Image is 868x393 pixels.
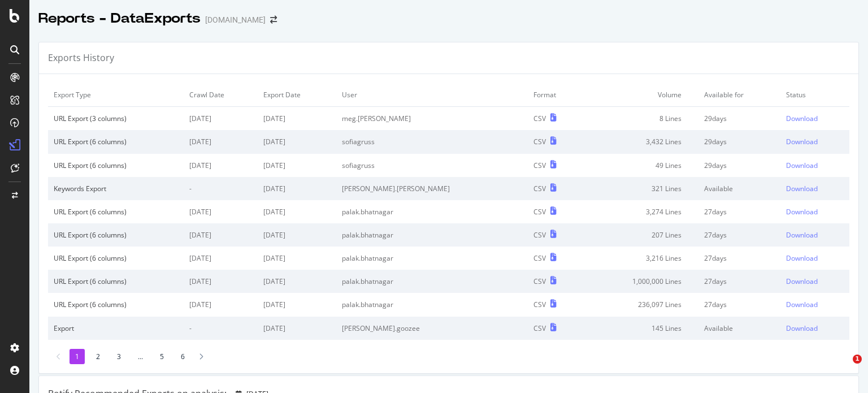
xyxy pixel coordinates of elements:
[258,154,336,177] td: [DATE]
[336,154,528,177] td: sofiagruss
[698,270,780,293] td: 27 days
[583,177,698,200] td: 321 Lines
[786,184,844,193] a: Download
[698,154,780,177] td: 29 days
[583,200,698,223] td: 3,274 Lines
[54,137,178,146] div: URL Export (6 columns)
[533,184,546,193] div: CSV
[853,355,862,364] span: 1
[258,223,336,247] td: [DATE]
[583,270,698,293] td: 1,000,000 Lines
[698,83,780,107] td: Available for
[698,130,780,153] td: 29 days
[336,317,528,340] td: [PERSON_NAME].goozee
[38,9,201,28] div: Reports - DataExports
[533,114,546,123] div: CSV
[70,349,85,364] li: 1
[48,51,114,64] div: Exports History
[90,349,106,364] li: 2
[786,114,818,123] div: Download
[786,277,844,286] a: Download
[184,130,258,153] td: [DATE]
[583,293,698,316] td: 236,097 Lines
[336,83,528,107] td: User
[786,161,818,170] div: Download
[54,300,178,309] div: URL Export (6 columns)
[336,107,528,131] td: meg.[PERSON_NAME]
[336,200,528,223] td: palak.bhatnagar
[786,184,818,193] div: Download
[533,300,546,309] div: CSV
[336,293,528,316] td: palak.bhatnagar
[270,16,277,24] div: arrow-right-arrow-left
[258,83,336,107] td: Export Date
[698,223,780,247] td: 27 days
[184,177,258,200] td: -
[583,130,698,153] td: 3,432 Lines
[698,107,780,131] td: 29 days
[583,107,698,131] td: 8 Lines
[786,300,818,309] div: Download
[258,177,336,200] td: [DATE]
[48,83,184,107] td: Export Type
[533,230,546,240] div: CSV
[786,137,844,146] a: Download
[786,230,818,240] div: Download
[184,317,258,340] td: -
[184,107,258,131] td: [DATE]
[258,200,336,223] td: [DATE]
[786,207,818,217] div: Download
[583,317,698,340] td: 145 Lines
[533,277,546,286] div: CSV
[258,270,336,293] td: [DATE]
[336,177,528,200] td: [PERSON_NAME].[PERSON_NAME]
[54,230,178,240] div: URL Export (6 columns)
[184,293,258,316] td: [DATE]
[54,114,178,123] div: URL Export (3 columns)
[786,253,844,263] a: Download
[258,247,336,270] td: [DATE]
[528,83,583,107] td: Format
[583,83,698,107] td: Volume
[830,355,857,382] iframe: Intercom live chat
[533,207,546,217] div: CSV
[786,207,844,217] a: Download
[54,277,178,286] div: URL Export (6 columns)
[54,253,178,263] div: URL Export (6 columns)
[54,323,178,333] div: Export
[184,83,258,107] td: Crawl Date
[533,253,546,263] div: CSV
[205,14,266,25] div: [DOMAIN_NAME]
[54,207,178,217] div: URL Export (6 columns)
[336,247,528,270] td: palak.bhatnagar
[533,161,546,170] div: CSV
[704,184,775,193] div: Available
[184,223,258,247] td: [DATE]
[583,154,698,177] td: 49 Lines
[533,323,546,333] div: CSV
[54,161,178,170] div: URL Export (6 columns)
[258,107,336,131] td: [DATE]
[786,323,844,333] a: Download
[786,253,818,263] div: Download
[786,277,818,286] div: Download
[184,200,258,223] td: [DATE]
[258,130,336,153] td: [DATE]
[704,323,775,333] div: Available
[258,293,336,316] td: [DATE]
[184,154,258,177] td: [DATE]
[132,349,149,364] li: ...
[698,247,780,270] td: 27 days
[154,349,170,364] li: 5
[111,349,127,364] li: 3
[786,161,844,170] a: Download
[533,137,546,146] div: CSV
[54,184,178,193] div: Keywords Export
[698,293,780,316] td: 27 days
[258,317,336,340] td: [DATE]
[786,323,818,333] div: Download
[786,230,844,240] a: Download
[780,83,849,107] td: Status
[184,247,258,270] td: [DATE]
[583,223,698,247] td: 207 Lines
